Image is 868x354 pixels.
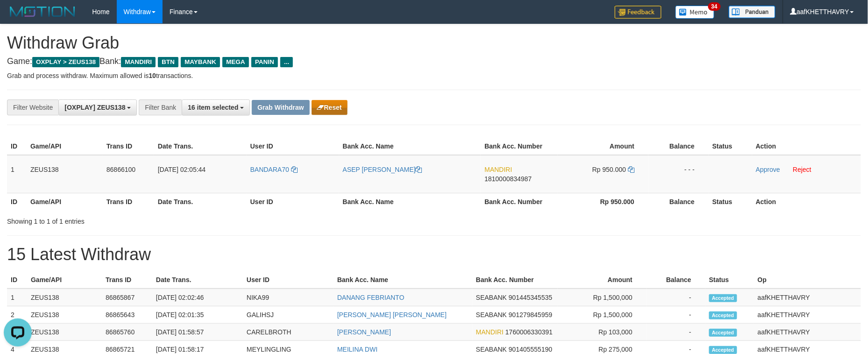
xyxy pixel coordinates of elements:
td: - [647,324,705,341]
span: Accepted [709,294,737,302]
th: Amount [558,138,648,155]
td: - - - [648,155,709,193]
button: 16 item selected [182,99,250,115]
th: Bank Acc. Number [481,193,558,210]
th: Action [752,138,861,155]
td: - [647,289,705,306]
a: [PERSON_NAME] [337,328,391,336]
td: ZEUS138 [27,324,102,341]
a: [PERSON_NAME] [PERSON_NAME] [337,311,447,319]
button: Grab Withdraw [252,100,309,115]
p: Grab and process withdraw. Maximum allowed is transactions. [7,71,861,80]
td: - [647,306,705,324]
span: PANIN [251,57,278,67]
td: ZEUS138 [27,306,102,324]
td: GALIHSJ [243,306,334,324]
th: Trans ID [103,138,154,155]
a: BANDARA70 [250,166,298,173]
th: User ID [247,193,339,210]
td: Rp 103,000 [558,324,647,341]
th: Rp 950.000 [558,193,648,210]
th: ID [7,193,27,210]
span: 86866100 [107,166,135,173]
th: Game/API [27,138,103,155]
span: SEABANK [476,311,507,319]
td: Rp 1,500,000 [558,289,647,306]
th: Trans ID [103,193,154,210]
span: BANDARA70 [250,166,289,173]
span: [OXPLAY] ZEUS138 [64,104,125,111]
h1: Withdraw Grab [7,34,861,52]
th: Bank Acc. Name [339,193,481,210]
span: OXPLAY > ZEUS138 [32,57,100,67]
span: MANDIRI [476,328,504,336]
td: [DATE] 02:01:35 [152,306,243,324]
a: Reject [793,166,812,173]
span: MEGA [222,57,249,67]
td: NIKA99 [243,289,334,306]
div: Showing 1 to 1 of 1 entries [7,213,355,226]
img: Feedback.jpg [615,6,662,19]
th: Date Trans. [152,271,243,289]
td: 1 [7,155,27,193]
a: Copy 950000 to clipboard [628,166,634,173]
td: 1 [7,289,27,306]
th: Status [709,138,752,155]
span: Copy 901445345535 to clipboard [509,294,552,301]
th: Balance [647,271,705,289]
td: [DATE] 02:02:46 [152,289,243,306]
th: User ID [243,271,334,289]
button: Reset [312,100,348,115]
th: Game/API [27,271,102,289]
td: aafKHETTHAVRY [754,324,861,341]
td: aafKHETTHAVRY [754,306,861,324]
th: Date Trans. [154,138,247,155]
th: Status [705,271,754,289]
td: 86865643 [102,306,152,324]
th: Op [754,271,861,289]
td: aafKHETTHAVRY [754,289,861,306]
span: Accepted [709,346,737,354]
td: ZEUS138 [27,155,103,193]
a: MEILINA DWI [337,346,377,353]
a: Approve [756,166,780,173]
img: panduan.png [729,6,776,18]
span: Accepted [709,329,737,337]
span: MANDIRI [484,166,512,173]
h1: 15 Latest Withdraw [7,245,861,264]
th: Action [752,193,861,210]
td: 2 [7,306,27,324]
img: MOTION_logo.png [7,5,78,19]
span: [DATE] 02:05:44 [158,166,206,173]
a: DANANG FEBRIANTO [337,294,405,301]
span: SEABANK [476,346,507,353]
button: Open LiveChat chat widget [4,4,32,32]
th: Trans ID [102,271,152,289]
td: 86865867 [102,289,152,306]
th: Bank Acc. Number [481,138,558,155]
th: Bank Acc. Name [334,271,472,289]
th: User ID [247,138,339,155]
td: 86865760 [102,324,152,341]
th: Date Trans. [154,193,247,210]
td: CARELBROTH [243,324,334,341]
th: Balance [648,193,709,210]
span: Copy 901405555190 to clipboard [509,346,552,353]
span: Copy 901279845959 to clipboard [509,311,552,319]
div: Filter Website [7,99,58,115]
th: Bank Acc. Number [472,271,558,289]
button: [OXPLAY] ZEUS138 [58,99,137,115]
span: 34 [708,2,721,11]
span: Accepted [709,312,737,319]
div: Filter Bank [139,99,182,115]
th: Game/API [27,193,103,210]
span: MAYBANK [181,57,220,67]
td: Rp 1,500,000 [558,306,647,324]
span: ... [280,57,293,67]
h4: Game: Bank: [7,57,861,66]
th: Balance [648,138,709,155]
td: ZEUS138 [27,289,102,306]
a: ASEP [PERSON_NAME] [343,166,422,173]
span: Copy 1810000834987 to clipboard [484,175,532,183]
th: ID [7,138,27,155]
